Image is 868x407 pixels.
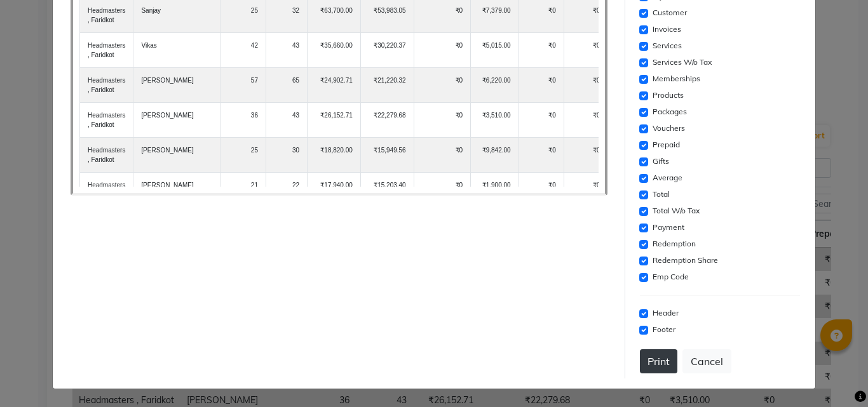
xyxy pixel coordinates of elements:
[79,33,133,68] td: Headmasters , Faridkot
[220,33,266,68] td: 42
[360,138,414,173] td: ₹15,949.56
[79,173,133,208] td: Headmasters , Faridkot
[133,173,220,208] td: [PERSON_NAME]
[471,138,519,173] td: ₹9,842.00
[308,103,361,138] td: ₹26,152.71
[266,173,307,208] td: 22
[653,307,679,319] label: Header
[360,173,414,208] td: ₹15,203.40
[360,33,414,68] td: ₹30,220.37
[79,68,133,103] td: Headmasters , Faridkot
[133,68,220,103] td: [PERSON_NAME]
[653,172,682,183] label: Average
[519,138,564,173] td: ₹0
[519,173,564,208] td: ₹0
[220,103,266,138] td: 36
[653,90,684,101] label: Products
[564,103,608,138] td: ₹0
[414,173,470,208] td: ₹0
[564,138,608,173] td: ₹0
[471,103,519,138] td: ₹3,510.00
[414,138,470,173] td: ₹0
[653,40,682,51] label: Services
[653,123,685,134] label: Vouchers
[266,103,307,138] td: 43
[653,156,669,167] label: Gifts
[519,68,564,103] td: ₹0
[471,33,519,68] td: ₹5,015.00
[564,173,608,208] td: ₹0
[471,173,519,208] td: ₹1,900.00
[653,7,687,18] label: Customer
[653,106,687,117] label: Packages
[564,33,608,68] td: ₹0
[519,33,564,68] td: ₹0
[653,57,712,68] label: Services W/o Tax
[653,139,680,150] label: Prepaid
[79,138,133,173] td: Headmasters , Faridkot
[653,23,681,35] label: Invoices
[653,271,689,283] label: Emp Code
[653,324,675,335] label: Footer
[653,73,700,84] label: Memberships
[414,68,470,103] td: ₹0
[414,103,470,138] td: ₹0
[266,68,307,103] td: 65
[266,138,307,173] td: 30
[653,205,700,217] label: Total W/o Tax
[133,33,220,68] td: Vikas
[682,349,731,373] button: Cancel
[640,349,677,373] button: Print
[266,33,307,68] td: 43
[220,173,266,208] td: 21
[653,189,670,200] label: Total
[653,255,718,266] label: Redemption Share
[133,103,220,138] td: [PERSON_NAME]
[79,103,133,138] td: Headmasters , Faridkot
[360,103,414,138] td: ₹22,279.68
[653,222,684,233] label: Payment
[564,68,608,103] td: ₹0
[519,103,564,138] td: ₹0
[133,138,220,173] td: [PERSON_NAME]
[220,68,266,103] td: 57
[471,68,519,103] td: ₹6,220.00
[220,138,266,173] td: 25
[653,238,696,250] label: Redemption
[414,33,470,68] td: ₹0
[308,138,361,173] td: ₹18,820.00
[308,173,361,208] td: ₹17,940.00
[308,33,361,68] td: ₹35,660.00
[308,68,361,103] td: ₹24,902.71
[360,68,414,103] td: ₹21,220.32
